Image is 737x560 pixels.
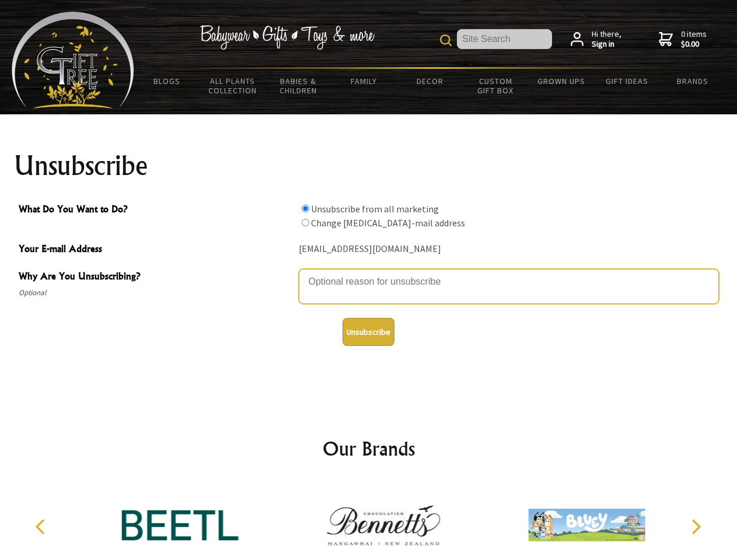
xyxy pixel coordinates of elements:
[311,203,439,215] label: Unsubscribe from all marketing
[19,286,293,300] span: Optional
[660,69,726,93] a: Brands
[457,29,552,49] input: Site Search
[594,69,660,93] a: Gift Ideas
[343,318,394,346] button: Unsubscribe
[19,202,293,219] span: What Do You Want to Do?
[397,69,463,93] a: Decor
[440,34,452,46] img: product search
[134,69,200,93] a: BLOGS
[592,39,621,50] strong: Sign in
[19,269,293,286] span: Why Are You Unsubscribing?
[299,269,719,304] textarea: Why Are You Unsubscribing?
[683,514,708,540] button: Next
[23,435,714,463] h2: Our Brands
[302,219,309,226] input: What Do You Want to Do?
[29,514,55,540] button: Previous
[299,240,719,258] div: [EMAIL_ADDRESS][DOMAIN_NAME]
[200,25,375,50] img: Babywear - Gifts - Toys & more
[19,242,293,258] span: Your E-mail Address
[592,29,621,50] span: Hi there,
[14,152,724,180] h1: Unsubscribe
[331,69,397,93] a: Family
[528,69,594,93] a: Grown Ups
[681,29,707,50] span: 0 items
[12,12,134,108] img: Babyware - Gifts - Toys and more...
[302,205,309,212] input: What Do You Want to Do?
[463,69,529,103] a: Custom Gift Box
[681,39,707,50] strong: $0.00
[311,217,465,229] label: Change [MEDICAL_DATA]-mail address
[266,69,331,103] a: Babies & Children
[659,29,707,50] a: 0 items$0.00
[571,29,621,50] a: Hi there,Sign in
[200,69,266,103] a: All Plants Collection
